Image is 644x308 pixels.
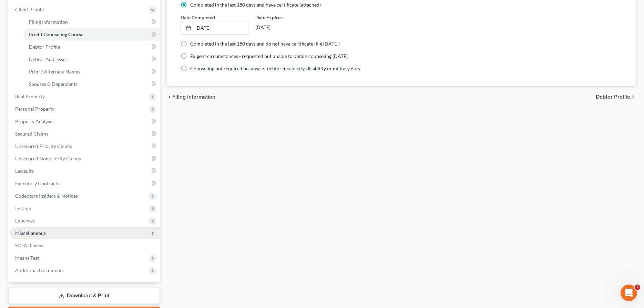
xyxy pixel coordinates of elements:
[15,131,48,137] span: Secured Claims
[29,44,60,50] span: Debtor Profile
[190,41,340,47] span: Completed in the last 180 days and do not have certificate (file [DATE])
[23,16,160,28] a: Filing Information
[23,78,160,90] a: Spouses & Dependents
[29,31,83,37] span: Credit Counseling Course
[29,56,68,62] span: Debtor Addresses
[255,21,323,33] div: [DATE]
[167,94,172,100] i: chevron_left
[15,7,44,12] span: Client Profile
[15,156,81,161] span: Unsecured Nonpriority Claims
[10,239,160,252] a: SOFA Review
[172,94,215,100] span: Filing Information
[15,242,44,248] span: SOFA Review
[190,53,348,59] span: Exigent circumstances - requested but unable to obtain counseling [DATE]
[15,168,34,174] span: Lawsuits
[15,218,35,223] span: Expenses
[10,165,160,177] a: Lawsuits
[15,106,54,112] span: Personal Property
[15,193,78,199] span: Codebtors Insiders & Notices
[23,28,160,41] a: Credit Counseling Course
[15,230,46,236] span: Miscellaneous
[15,143,72,149] span: Unsecured Priority Claims
[596,94,630,100] span: Debtor Profile
[10,140,160,152] a: Unsecured Priority Claims
[255,14,323,21] label: Date Expires
[23,41,160,53] a: Debtor Profile
[15,267,64,273] span: Additional Documents
[29,69,80,74] span: Prior / Alternate Names
[630,94,636,100] i: chevron_right
[15,118,53,124] span: Property Analysis
[29,19,68,25] span: Filing Information
[15,255,39,261] span: Means Test
[190,2,321,8] span: Completed in the last 180 days and have certificate (attached)
[181,21,248,34] a: [DATE]
[10,128,160,140] a: Secured Claims
[15,180,59,186] span: Executory Contracts
[29,81,78,87] span: Spouses & Dependents
[23,66,160,78] a: Prior / Alternate Names
[10,115,160,128] a: Property Analysis
[635,285,640,290] span: 2
[621,285,637,301] iframe: Intercom live chat
[181,14,215,21] label: Date Completed
[15,205,31,211] span: Income
[10,152,160,165] a: Unsecured Nonpriority Claims
[15,93,45,99] span: Real Property
[596,94,636,100] button: Debtor Profile chevron_right
[190,66,360,71] span: Counseling not required because of debtor incapacity, disability or military duty
[23,53,160,66] a: Debtor Addresses
[167,94,215,100] button: chevron_left Filing Information
[8,288,160,304] a: Download & Print
[10,177,160,190] a: Executory Contracts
